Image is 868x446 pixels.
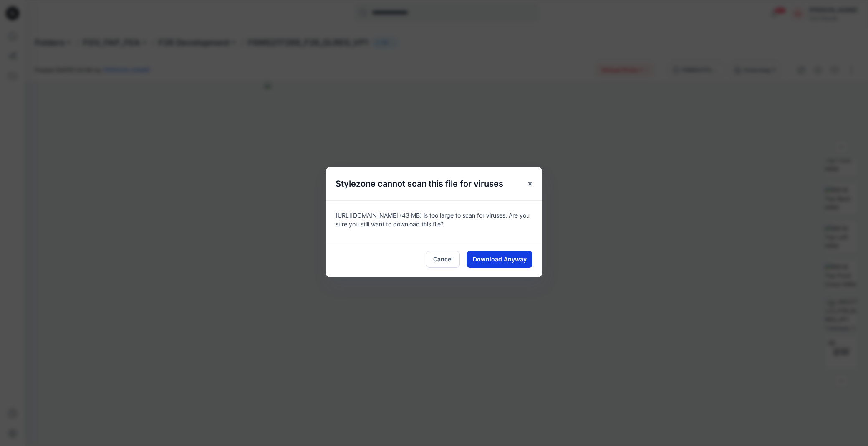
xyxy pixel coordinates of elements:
[325,167,513,200] h5: Stylezone cannot scan this file for viruses
[426,251,460,268] button: Cancel
[433,255,453,264] span: Cancel
[325,200,542,241] div: [URL][DOMAIN_NAME] (43 MB) is too large to scan for viruses. Are you sure you still want to downl...
[522,176,537,191] button: Close
[467,251,532,268] button: Download Anyway
[473,255,527,264] span: Download Anyway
